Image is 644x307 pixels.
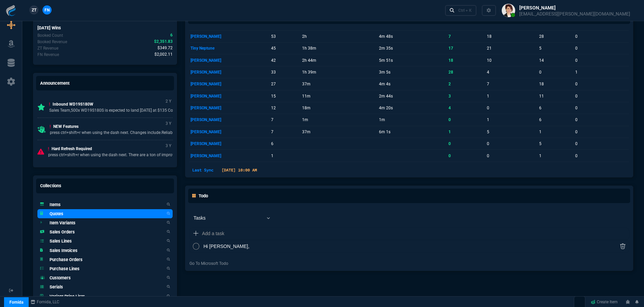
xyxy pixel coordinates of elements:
[271,127,300,137] p: 7
[271,91,300,101] p: 15
[448,79,485,89] p: 2
[379,32,446,41] p: 4m 48s
[271,44,300,53] p: 45
[50,130,180,136] p: press ctrl+shift+r when using the dash next. Changes include.Reliable ...
[575,56,628,65] p: 0
[487,67,537,77] p: 4
[379,115,446,124] p: 1m
[302,79,377,89] p: 37m
[50,284,63,290] h5: Serials
[37,45,58,51] p: Today's zaynTek revenue
[50,266,80,272] h5: Purchase Lines
[191,127,269,137] p: [PERSON_NAME]
[271,115,300,124] p: 7
[487,44,537,53] p: 21
[575,91,628,101] p: 0
[50,220,76,226] h5: Item Variants
[458,8,472,13] div: Ctrl + K
[154,51,173,58] span: Today's Fornida revenue
[191,79,269,89] p: [PERSON_NAME]
[37,32,63,38] p: Today's Booked count
[487,56,537,65] p: 10
[379,91,446,101] p: 2m 44s
[575,115,628,124] p: 0
[157,45,173,51] span: Today's zaynTek revenue
[151,45,173,51] p: spec.value
[487,139,537,148] p: 0
[50,211,63,217] h5: Quotes
[487,91,537,101] p: 1
[45,7,50,13] span: FN
[191,44,269,53] p: Tiny Neptune
[271,32,300,41] p: 53
[164,119,173,128] p: 3 Y
[191,151,269,161] p: [PERSON_NAME]
[49,101,185,107] p: Inbound WD19S180W
[487,79,537,89] p: 7
[271,56,300,65] p: 42
[40,183,61,189] h5: Collections
[448,127,485,137] p: 1
[302,127,377,137] p: 37m
[448,91,485,101] p: 3
[32,7,36,13] span: ZT
[192,193,208,199] h5: Todo
[588,297,620,307] a: Create Item
[191,91,269,101] p: [PERSON_NAME]
[539,127,573,137] p: 1
[448,151,485,161] p: 0
[302,32,377,41] p: 2h
[539,115,573,124] p: 6
[539,67,573,77] p: 0
[575,139,628,148] p: 0
[302,56,377,65] p: 2h 44m
[189,167,216,173] p: Last Sync
[379,103,446,113] p: 4m 20s
[379,56,446,65] p: 5m 51s
[487,103,537,113] p: 0
[448,56,485,65] p: 18
[539,103,573,113] p: 6
[191,103,269,113] p: [PERSON_NAME]
[539,79,573,89] p: 18
[191,115,269,124] p: [PERSON_NAME]
[50,201,61,208] h5: Items
[575,127,628,137] p: 0
[539,56,573,65] p: 14
[219,167,260,173] p: [DATE] 10:00 AM
[302,103,377,113] p: 18m
[164,32,173,38] p: spec.value
[539,91,573,101] p: 11
[191,32,269,41] p: [PERSON_NAME]
[191,67,269,77] p: [PERSON_NAME]
[487,127,537,137] p: 5
[302,115,377,124] p: 1m
[164,142,173,150] p: 3 Y
[271,67,300,77] p: 33
[448,139,485,148] p: 0
[302,91,377,101] p: 11m
[487,32,537,41] p: 18
[448,32,485,41] p: 7
[48,146,177,152] p: Hard Refresh Required
[191,56,269,65] p: [PERSON_NAME]
[487,151,537,161] p: 0
[539,32,573,41] p: 28
[164,97,173,105] p: 2 Y
[575,151,628,161] p: 0
[575,44,628,53] p: 0
[379,79,446,89] p: 4m 4s
[50,256,83,263] h5: Purchase Orders
[539,151,573,161] p: 1
[539,44,573,53] p: 5
[50,247,78,254] h5: Sales Invoices
[271,151,300,161] p: 1
[40,80,69,86] h5: Announcement
[189,260,228,267] a: Go To Microsoft Todo
[50,229,75,235] h5: Sales Orders
[37,39,67,45] p: Today's Booked revenue
[49,107,185,113] p: Sales Team,500x WD19S180S is expected to land [DATE] at $135 Cost be...
[48,152,177,158] p: press ctrl+shift+r when using the dash next. There are a ton of improv...
[50,275,71,281] h5: Customers
[50,293,85,300] h5: Variant Price Lists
